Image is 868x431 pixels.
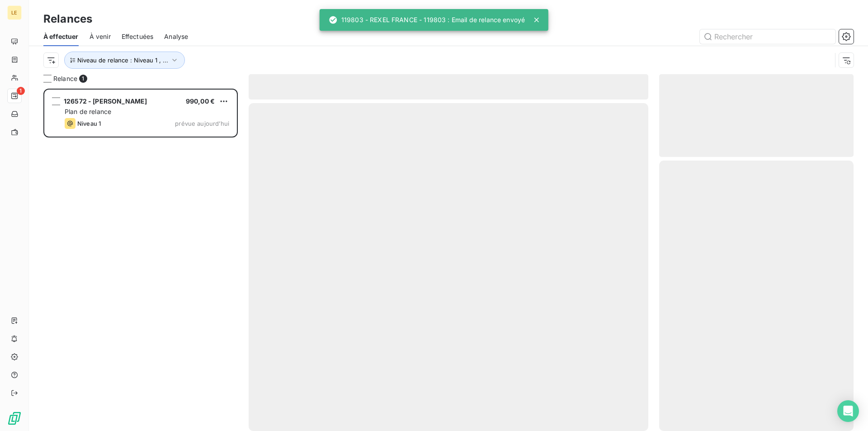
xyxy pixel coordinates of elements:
div: LE [7,5,22,20]
span: 990,00 € [186,97,215,105]
span: À effectuer [43,32,79,41]
div: Open Intercom Messenger [837,400,859,422]
div: 119803 - REXEL FRANCE - 119803 : Email de relance envoyé [329,12,525,28]
span: Effectuées [122,32,154,41]
span: prévue aujourd’hui [175,120,229,127]
span: Relance [53,74,77,83]
span: 1 [17,87,25,95]
div: grid [43,89,238,431]
img: Logo LeanPay [7,411,22,426]
span: Plan de relance [65,108,111,115]
span: 126572 - [PERSON_NAME] [64,97,147,105]
span: À venir [90,32,111,41]
button: Niveau de relance : Niveau 1 , ... [64,52,185,69]
span: Niveau 1 [77,120,101,127]
input: Rechercher [700,29,835,44]
span: 1 [79,75,87,83]
span: Analyse [164,32,188,41]
span: Niveau de relance : Niveau 1 , ... [77,57,168,64]
h3: Relances [43,11,92,27]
